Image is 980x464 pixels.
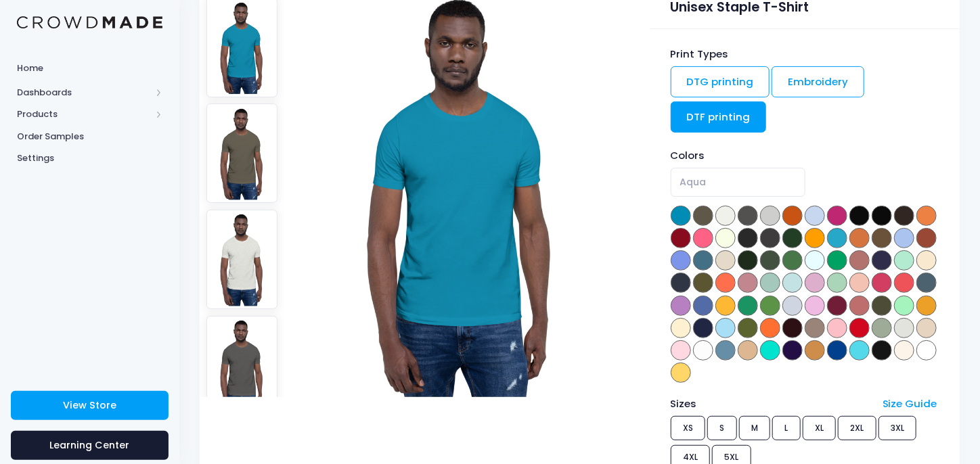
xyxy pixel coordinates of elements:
a: DTG printing [671,66,770,97]
span: Order Samples [17,130,162,143]
span: View Store [63,398,116,412]
a: Embroidery [772,66,864,97]
span: Products [17,108,151,121]
span: Settings [17,152,162,165]
img: Logo [17,16,162,29]
span: Aqua [671,168,805,197]
span: Home [17,62,162,75]
span: Aqua [680,175,707,189]
div: Sizes [664,396,876,411]
a: View Store [11,391,169,420]
div: Colors [671,148,940,163]
span: Learning Center [50,438,130,452]
span: Dashboards [17,86,151,99]
div: Print Types [671,47,940,62]
a: DTF printing [671,101,767,133]
a: Learning Center [11,431,169,460]
a: Size Guide [883,396,937,411]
